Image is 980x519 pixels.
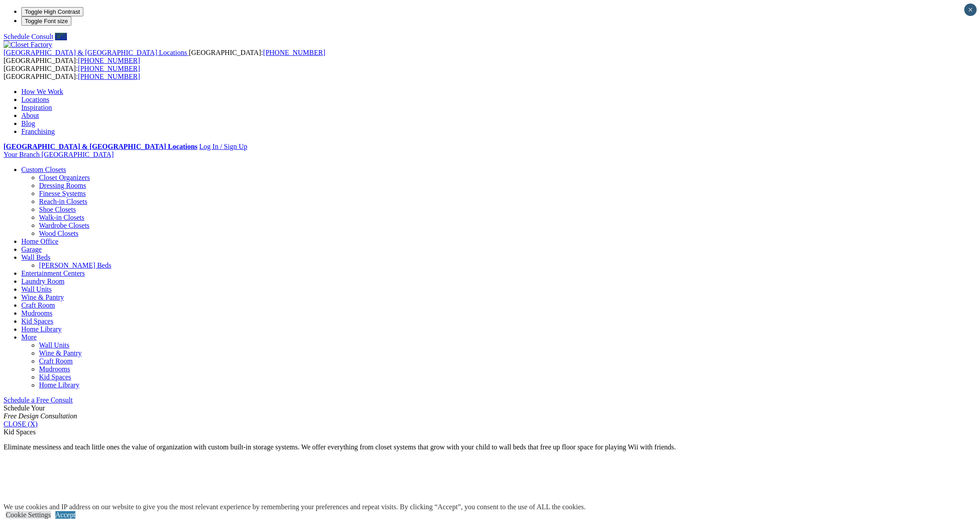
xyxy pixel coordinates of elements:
[21,325,62,333] a: Home Library
[21,333,37,341] a: More menu text will display only on big screen
[39,373,71,381] a: Kid Spaces
[41,151,113,158] span: [GEOGRAPHIC_DATA]
[6,511,51,519] a: Cookie Settings
[21,120,35,127] a: Blog
[78,65,140,72] a: [PHONE_NUMBER]
[4,396,73,404] a: Schedule a Free Consult (opens a dropdown menu)
[39,206,76,213] a: Shoe Closets
[39,214,84,221] a: Walk-in Closets
[39,381,79,389] a: Home Library
[4,412,77,420] em: Free Design Consultation
[21,96,49,103] a: Locations
[21,285,51,293] a: Wall Units
[4,41,52,49] img: Closet Factory
[21,301,55,309] a: Craft Room
[4,49,325,64] span: [GEOGRAPHIC_DATA]: [GEOGRAPHIC_DATA]:
[263,49,325,56] a: [PHONE_NUMBER]
[55,511,75,519] a: Accept
[4,503,586,511] div: We use cookies and IP address on our website to give you the most relevant experience by remember...
[39,222,90,229] a: Wardrobe Closets
[4,65,140,80] span: [GEOGRAPHIC_DATA]: [GEOGRAPHIC_DATA]:
[39,365,70,373] a: Mudrooms
[25,8,80,15] span: Toggle High Contrast
[39,230,78,237] a: Wood Closets
[39,349,82,357] a: Wine & Pantry
[21,7,83,16] button: Toggle High Contrast
[25,18,68,24] span: Toggle Font size
[21,166,66,173] a: Custom Closets
[21,269,85,277] a: Entertainment Centers
[4,428,35,436] span: Kid Spaces
[4,420,38,428] a: CLOSE (X)
[4,404,77,420] span: Schedule Your
[21,238,59,245] a: Home Office
[21,16,71,26] button: Toggle Font size
[4,151,39,158] span: Your Branch
[199,143,247,150] a: Log In / Sign Up
[21,246,42,253] a: Garage
[4,33,53,40] a: Schedule Consult
[4,49,187,56] span: [GEOGRAPHIC_DATA] & [GEOGRAPHIC_DATA] Locations
[21,317,53,325] a: Kid Spaces
[39,190,86,197] a: Finesse Systems
[21,112,39,119] a: About
[4,443,976,451] p: Eliminate messiness and teach little ones the value of organization with custom built-in storage ...
[39,198,87,205] a: Reach-in Closets
[21,277,64,285] a: Laundry Room
[4,49,189,56] a: [GEOGRAPHIC_DATA] & [GEOGRAPHIC_DATA] Locations
[964,4,976,16] button: Close
[21,254,51,261] a: Wall Beds
[55,33,67,40] a: Call
[21,293,64,301] a: Wine & Pantry
[39,341,69,349] a: Wall Units
[39,357,73,365] a: Craft Room
[78,73,140,80] a: [PHONE_NUMBER]
[78,57,140,64] a: [PHONE_NUMBER]
[39,261,111,269] a: [PERSON_NAME] Beds
[21,309,52,317] a: Mudrooms
[4,151,114,158] a: Your Branch [GEOGRAPHIC_DATA]
[21,88,63,95] a: How We Work
[21,104,52,111] a: Inspiration
[4,143,197,150] a: [GEOGRAPHIC_DATA] & [GEOGRAPHIC_DATA] Locations
[21,128,55,135] a: Franchising
[39,174,90,181] a: Closet Organizers
[39,182,86,189] a: Dressing Rooms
